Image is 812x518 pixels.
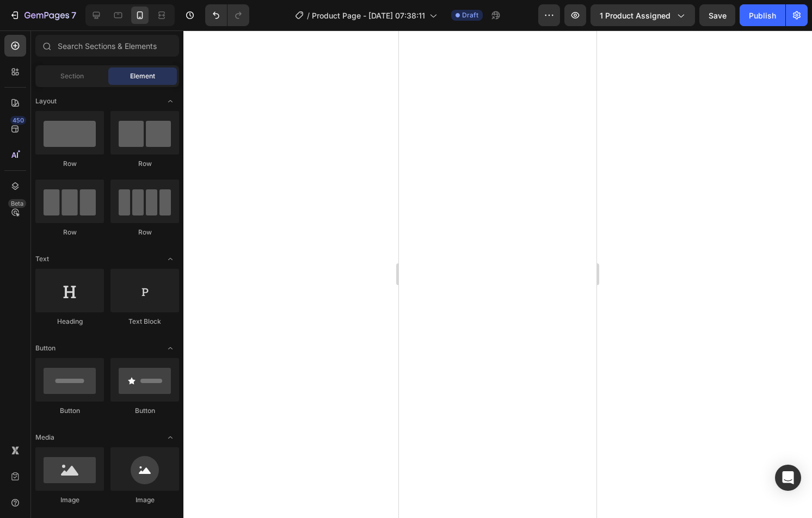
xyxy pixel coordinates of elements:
[462,10,478,20] span: Draft
[699,4,735,26] button: Save
[740,4,785,26] button: Publish
[312,10,425,21] span: Product Page - [DATE] 07:38:11
[110,227,179,237] div: Row
[110,495,179,505] div: Image
[35,159,104,169] div: Row
[162,250,179,268] span: Toggle open
[4,4,81,26] button: 7
[590,4,695,26] button: 1 product assigned
[162,429,179,446] span: Toggle open
[35,254,49,264] span: Text
[71,9,76,22] p: 7
[399,30,596,518] iframe: Design area
[307,10,310,21] span: /
[35,406,104,416] div: Button
[35,96,57,106] span: Layout
[10,116,26,125] div: 450
[110,317,179,326] div: Text Block
[110,159,179,169] div: Row
[775,465,801,491] div: Open Intercom Messenger
[35,495,104,505] div: Image
[162,340,179,357] span: Toggle open
[600,10,670,21] span: 1 product assigned
[130,71,155,81] span: Element
[110,406,179,416] div: Button
[35,227,104,237] div: Row
[162,92,179,110] span: Toggle open
[709,11,727,20] span: Save
[749,10,776,21] div: Publish
[35,343,56,353] span: Button
[8,199,26,208] div: Beta
[35,35,179,57] input: Search Sections & Elements
[35,317,104,326] div: Heading
[60,71,84,81] span: Section
[35,433,54,442] span: Media
[205,4,249,26] div: Undo/Redo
